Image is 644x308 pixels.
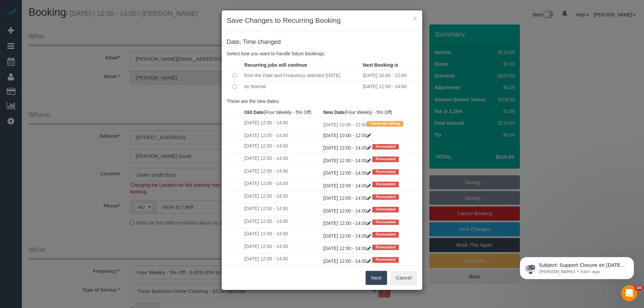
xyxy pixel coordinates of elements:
[323,221,372,226] a: [DATE] 12:00 - 14:00
[244,110,264,115] strong: Old Date
[323,170,372,176] a: [DATE] 12:00 - 14:00
[243,118,322,130] td: [DATE] 12:00 - 14:00
[322,118,417,130] td: [DATE] 10:00 - 12:00
[243,107,322,118] th: (Four Weekly - 5% Off)
[372,182,399,187] span: Forecasted
[243,130,322,140] td: [DATE] 12:00 - 14:00
[323,208,372,213] a: [DATE] 12:00 - 14:00
[227,39,256,45] span: Date, Time
[322,107,417,118] th: (Four Weekly - 5% Off)
[361,81,417,92] td: [DATE] 12:00 - 14:00
[323,195,372,201] a: [DATE] 12:00 - 14:00
[621,285,637,301] iframe: Intercom live chat
[227,15,417,25] h3: Save Changes to Recurring Booking
[510,243,644,290] iframe: Intercom notifications message
[227,50,417,57] p: Select how you want to handle future bookings:
[361,70,417,81] td: [DATE] 10:00 - 12:00
[243,229,322,241] td: [DATE] 12:00 - 14:00
[243,166,322,178] td: [DATE] 12:00 - 14:00
[243,178,322,191] td: [DATE] 12:00 - 14:00
[372,169,399,175] span: Forecasted
[372,194,399,200] span: Forecasted
[323,233,372,239] a: [DATE] 12:00 - 14:00
[390,271,417,285] button: Cancel
[323,145,372,150] a: [DATE] 12:00 - 14:00
[243,153,322,166] td: [DATE] 12:00 - 14:00
[372,207,399,212] span: Forecasted
[363,62,398,68] strong: Next Booking is
[372,144,399,149] span: Forecasted
[372,157,399,162] span: Forecasted
[323,258,372,264] a: [DATE] 12:00 - 14:00
[635,285,643,291] span: 10
[372,220,399,225] span: Forecasted
[413,15,417,22] button: ×
[227,98,417,105] p: These are the new dates:
[367,121,403,126] span: Currently editing
[243,81,361,92] td: as Normal
[372,245,399,250] span: Forecasted
[244,62,307,68] strong: Recurring jobs will continue
[372,232,399,237] span: Forecasted
[243,140,322,153] td: [DATE] 12:00 - 14:00
[323,133,371,138] a: [DATE] 10:00 - 12:00
[323,246,372,251] a: [DATE] 12:00 - 14:00
[366,271,387,285] button: Next
[243,203,322,216] td: [DATE] 12:00 - 14:00
[323,110,344,115] strong: New Date
[323,158,372,163] a: [DATE] 12:00 - 14:00
[227,39,417,46] h4: changed
[323,183,372,188] a: [DATE] 12:00 - 14:00
[243,191,322,203] td: [DATE] 12:00 - 14:00
[243,216,322,228] td: [DATE] 12:00 - 14:00
[243,254,322,266] td: [DATE] 12:00 - 14:00
[243,241,322,253] td: [DATE] 12:00 - 14:00
[372,257,399,262] span: Forecasted
[243,70,361,81] td: from the Date and Frequency selected [DATE]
